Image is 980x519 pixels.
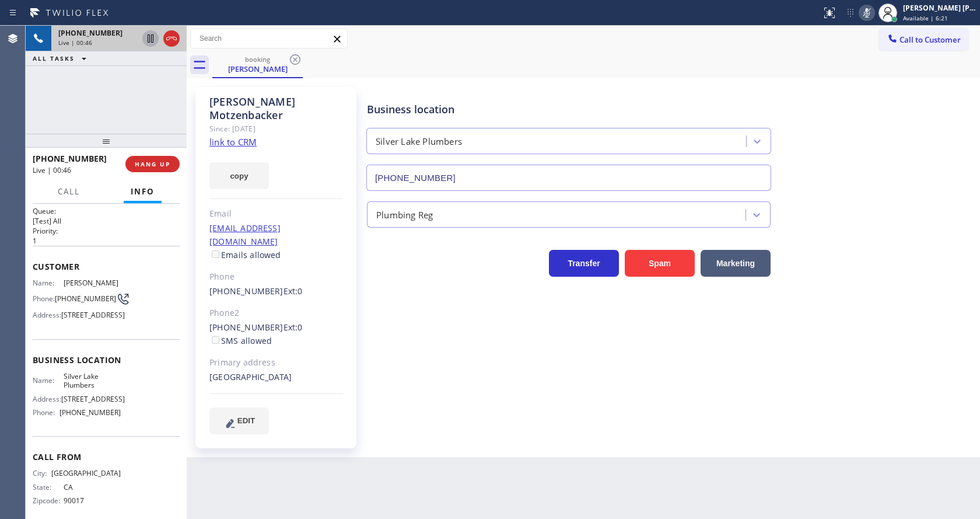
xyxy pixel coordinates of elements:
input: Emails allowed [212,250,219,258]
div: Phone [209,270,343,284]
span: [STREET_ADDRESS] [61,395,125,403]
div: Since: [DATE] [209,122,343,135]
label: SMS allowed [209,335,272,346]
button: Spam [625,250,695,277]
span: HANG UP [135,160,170,168]
span: Available | 6:21 [903,14,948,22]
span: [PHONE_NUMBER] [55,294,116,303]
button: Info [124,180,162,203]
button: HANG UP [125,156,180,172]
span: Phone: [33,294,55,303]
span: Ext: 0 [283,322,303,333]
span: Call From [33,451,180,462]
span: [GEOGRAPHIC_DATA] [51,469,121,478]
span: [PHONE_NUMBER] [60,408,121,417]
div: Phone2 [209,306,343,320]
button: EDIT [209,407,269,434]
div: Primary address [209,356,343,370]
span: [PHONE_NUMBER] [33,153,107,164]
button: ALL TASKS [26,51,98,65]
button: Transfer [549,250,619,277]
button: Call [51,180,87,203]
div: Tony Motzenbacker [213,52,302,77]
span: Live | 00:46 [33,165,71,175]
span: 90017 [64,496,121,505]
span: City: [33,469,51,478]
button: Call to Customer [879,29,968,51]
span: [PERSON_NAME] [64,278,121,287]
label: Emails allowed [209,249,281,260]
span: Ext: 0 [283,285,303,297]
div: [GEOGRAPHIC_DATA] [209,371,343,384]
h2: Queue: [33,206,180,216]
span: State: [33,483,64,492]
span: [PHONE_NUMBER] [58,28,123,38]
span: EDIT [237,416,255,425]
a: [PHONE_NUMBER] [209,285,283,297]
div: [PERSON_NAME] [213,64,302,74]
div: Silver Lake Plumbers [376,135,462,148]
input: SMS allowed [212,336,219,344]
span: Live | 00:46 [58,39,92,47]
button: Hang up [163,30,180,47]
div: booking [213,55,302,64]
a: [EMAIL_ADDRESS][DOMAIN_NAME] [209,222,281,247]
span: Name: [33,278,64,287]
a: [PHONE_NUMBER] [209,322,283,333]
span: Call [58,186,80,197]
span: ALL TASKS [33,54,75,62]
span: Business location [33,354,180,365]
p: [Test] All [33,216,180,226]
span: Zipcode: [33,496,64,505]
button: Marketing [701,250,771,277]
h2: Priority: [33,226,180,236]
input: Phone Number [366,165,771,191]
span: CA [64,483,121,492]
input: Search [191,29,347,48]
button: copy [209,162,269,189]
span: Phone: [33,408,60,417]
a: link to CRM [209,136,257,148]
span: Address: [33,311,61,319]
div: Plumbing Reg [376,208,433,221]
div: Business location [367,102,771,117]
button: Mute [859,5,875,21]
span: Customer [33,261,180,272]
p: 1 [33,236,180,246]
button: Hold Customer [142,30,159,47]
div: Email [209,207,343,221]
span: Address: [33,395,61,403]
span: Call to Customer [900,34,961,45]
span: Info [131,186,155,197]
span: Silver Lake Plumbers [64,372,121,390]
span: Name: [33,376,64,385]
div: [PERSON_NAME] [PERSON_NAME] [903,3,977,13]
span: [STREET_ADDRESS] [61,311,125,319]
div: [PERSON_NAME] Motzenbacker [209,95,343,122]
